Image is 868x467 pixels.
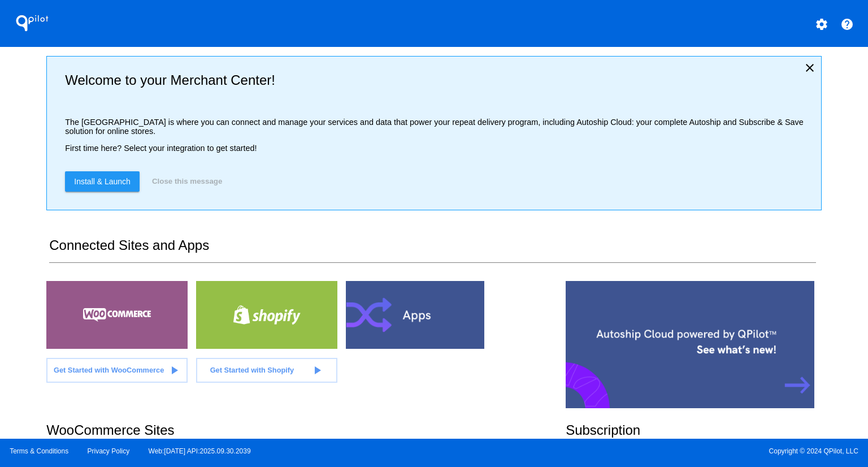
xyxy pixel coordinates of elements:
[840,18,854,31] mat-icon: help
[65,118,811,136] p: The [GEOGRAPHIC_DATA] is where you can connect and manage your services and data that power your ...
[74,177,131,186] span: Install & Launch
[149,447,251,455] a: Web:[DATE] API:2025.09.30.2039
[803,61,817,75] mat-icon: close
[54,366,164,374] span: Get Started with WooCommerce
[310,364,324,377] mat-icon: play_arrow
[10,12,55,34] h1: QPilot
[65,171,140,192] a: Install & Launch
[65,144,811,153] p: First time here? Select your integration to get started!
[46,358,188,383] a: Get Started with WooCommerce
[815,18,828,31] mat-icon: settings
[167,364,181,377] mat-icon: play_arrow
[566,422,822,438] h2: Subscription
[88,447,130,455] a: Privacy Policy
[65,72,811,88] h2: Welcome to your Merchant Center!
[10,447,68,455] a: Terms & Conditions
[149,171,225,192] button: Close this message
[196,358,337,383] a: Get Started with Shopify
[444,447,858,455] span: Copyright © 2024 QPilot, LLC
[49,237,815,263] h2: Connected Sites and Apps
[46,422,566,438] h2: WooCommerce Sites
[210,366,294,374] span: Get Started with Shopify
